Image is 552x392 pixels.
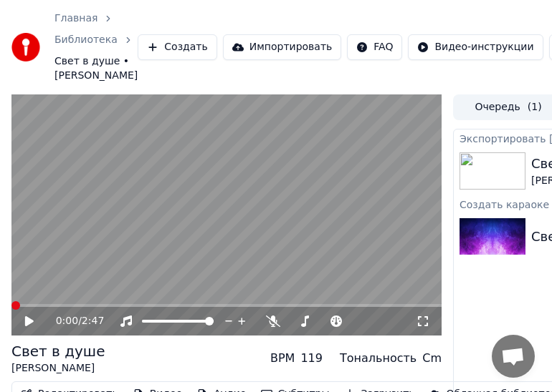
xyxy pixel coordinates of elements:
[347,34,402,60] button: FAQ
[11,361,105,376] div: [PERSON_NAME]
[56,314,78,328] span: 0:00
[408,34,543,60] button: Видео-инструкции
[11,341,105,361] div: Свет в душе
[528,100,542,114] span: ( 1 )
[54,11,138,83] nav: breadcrumb
[422,350,442,367] div: Cm
[492,335,535,378] a: Открытый чат
[56,314,90,328] div: /
[270,350,295,367] div: BPM
[54,11,97,26] a: Главная
[11,33,40,62] img: youka
[340,350,417,367] div: Тональность
[54,54,138,83] span: Свет в душе • [PERSON_NAME]
[223,34,342,60] button: Импортировать
[82,314,104,328] span: 2:47
[300,350,323,367] div: 119
[138,34,216,60] button: Создать
[54,33,118,47] a: Библиотека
